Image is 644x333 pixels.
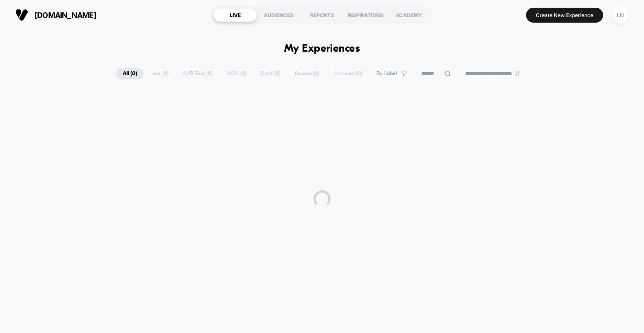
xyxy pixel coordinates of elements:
button: LN [609,6,631,24]
div: INSPIRATIONS [344,8,387,22]
span: By Label [377,70,397,77]
img: Visually logo [15,9,28,21]
button: Create New Experience [526,8,603,23]
div: REPORTS [300,8,344,22]
div: LN [612,7,629,23]
span: All ( 0 ) [116,68,144,79]
div: LIVE [213,8,257,22]
h1: My Experiences [284,43,360,55]
button: [DOMAIN_NAME] [13,8,99,22]
div: ACADEMY [387,8,431,22]
span: [DOMAIN_NAME] [34,11,96,20]
div: AUDIENCES [257,8,300,22]
img: end [515,71,520,76]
